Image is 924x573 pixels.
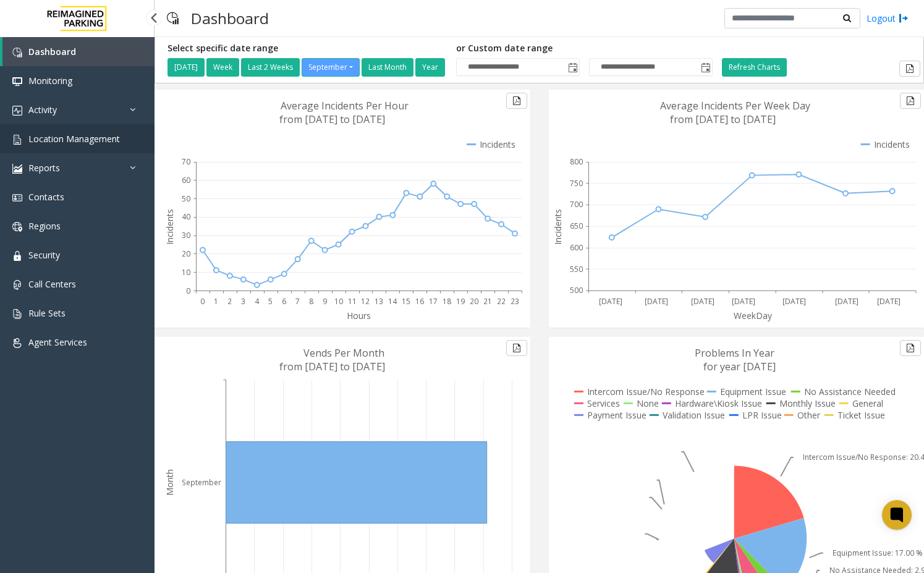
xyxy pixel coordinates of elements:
[200,296,205,307] text: 0
[241,58,300,77] button: Last 2 Weeks
[570,178,583,189] text: 750
[227,296,232,307] text: 2
[28,191,64,203] span: Contacts
[12,193,22,203] img: 'icon'
[12,222,22,232] img: 'icon'
[402,296,410,307] text: 15
[167,43,447,54] h5: Select specific date range
[552,209,564,245] text: Incidents
[12,280,22,290] img: 'icon'
[182,193,190,204] text: 50
[323,296,327,307] text: 9
[348,296,357,307] text: 11
[456,296,465,307] text: 19
[347,310,371,321] text: Hours
[695,346,774,360] text: Problems In Year
[279,112,385,126] text: from [DATE] to [DATE]
[670,112,776,126] text: from [DATE] to [DATE]
[570,200,583,210] text: 700
[28,307,66,319] span: Rule Sets
[899,12,909,25] img: logout
[361,296,370,307] text: 12
[303,346,384,360] text: Vends Per Month
[28,278,76,290] span: Call Centers
[570,286,583,296] text: 500
[900,340,921,356] button: Export to pdf
[456,43,713,54] h5: or Custom date range
[12,48,22,57] img: 'icon'
[429,296,438,307] text: 17
[732,296,755,307] text: [DATE]
[599,296,622,307] text: [DATE]
[570,221,583,231] text: 650
[570,264,583,274] text: 550
[182,477,221,488] text: September
[566,59,579,76] span: Toggle popup
[2,37,155,66] a: Dashboard
[167,58,205,77] button: [DATE]
[268,296,273,307] text: 5
[182,211,190,222] text: 40
[182,156,190,167] text: 70
[415,296,424,307] text: 16
[182,267,190,278] text: 10
[28,336,87,348] span: Agent Services
[182,230,190,240] text: 30
[186,286,190,296] text: 0
[877,296,901,307] text: [DATE]
[867,12,909,25] a: Logout
[182,248,190,259] text: 20
[28,162,60,174] span: Reports
[570,242,583,253] text: 600
[660,99,810,112] text: Average Incidents Per Week Day
[12,77,22,87] img: 'icon'
[302,58,360,77] button: September
[734,310,773,321] text: WeekDay
[28,249,60,261] span: Security
[443,296,451,307] text: 18
[28,46,76,57] span: Dashboard
[12,106,22,116] img: 'icon'
[282,296,286,307] text: 6
[415,58,445,77] button: Year
[309,296,313,307] text: 8
[835,296,858,307] text: [DATE]
[703,360,776,373] text: for year [DATE]
[362,58,413,77] button: Last Month
[12,251,22,261] img: 'icon'
[691,296,714,307] text: [DATE]
[28,104,57,116] span: Activity
[206,58,239,77] button: Week
[28,220,61,232] span: Regions
[506,340,527,356] button: Export to pdf
[12,164,22,174] img: 'icon'
[167,3,179,33] img: pageIcon
[241,296,245,307] text: 3
[470,296,478,307] text: 20
[185,3,275,33] h3: Dashboard
[28,133,120,145] span: Location Management
[375,296,383,307] text: 13
[722,58,787,77] button: Refresh Charts
[645,296,668,307] text: [DATE]
[511,296,519,307] text: 23
[899,61,920,77] button: Export to pdf
[12,309,22,319] img: 'icon'
[12,135,22,145] img: 'icon'
[295,296,300,307] text: 7
[334,296,343,307] text: 10
[782,296,806,307] text: [DATE]
[164,469,176,496] text: Month
[281,99,409,112] text: Average Incidents Per Hour
[900,93,921,109] button: Export to pdf
[12,338,22,348] img: 'icon'
[28,75,72,87] span: Monitoring
[214,296,218,307] text: 1
[570,156,583,167] text: 800
[164,209,176,245] text: Incidents
[497,296,506,307] text: 22
[698,59,712,76] span: Toggle popup
[182,175,190,185] text: 60
[279,360,385,373] text: from [DATE] to [DATE]
[833,548,923,559] text: Equipment Issue: 17.00 %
